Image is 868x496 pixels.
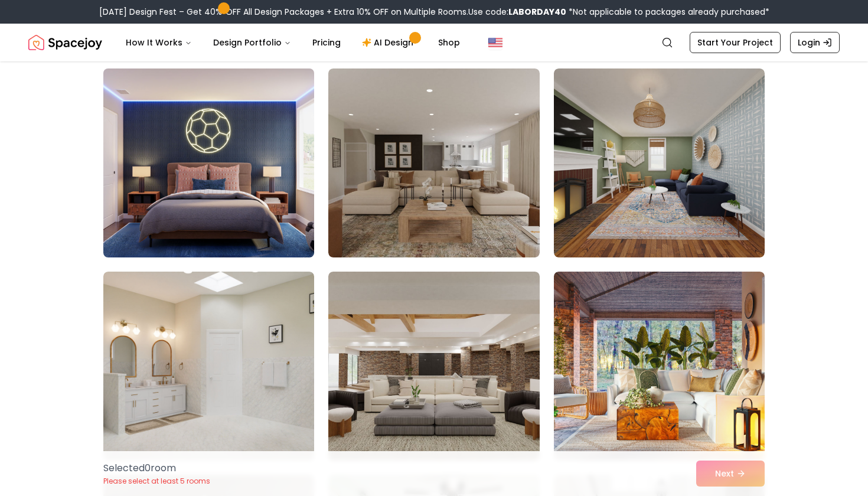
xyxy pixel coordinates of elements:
button: How It Works [116,31,201,54]
img: Room room-31 [103,272,314,461]
button: Design Portfolio [204,31,301,54]
a: Shop [429,31,469,54]
span: Use code: [468,6,566,18]
a: Start Your Project [690,32,781,53]
div: [DATE] Design Fest – Get 40% OFF All Design Packages + Extra 10% OFF on Multiple Rooms. [99,6,769,18]
p: Selected 0 room [103,461,210,475]
a: Spacejoy [28,31,102,54]
a: AI Design [353,31,426,54]
nav: Global [28,24,840,61]
nav: Main [116,31,469,54]
a: Pricing [303,31,350,54]
a: Login [790,32,840,53]
b: LABORDAY40 [508,6,566,18]
img: Room room-29 [328,68,539,257]
img: Room room-30 [554,68,765,257]
p: Please select at least 5 rooms [103,477,210,486]
span: *Not applicable to packages already purchased* [566,6,769,18]
img: Room room-33 [554,272,765,461]
img: Room room-28 [98,64,319,262]
img: Spacejoy Logo [28,31,102,54]
img: United States [488,35,502,50]
img: Room room-32 [328,272,539,461]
